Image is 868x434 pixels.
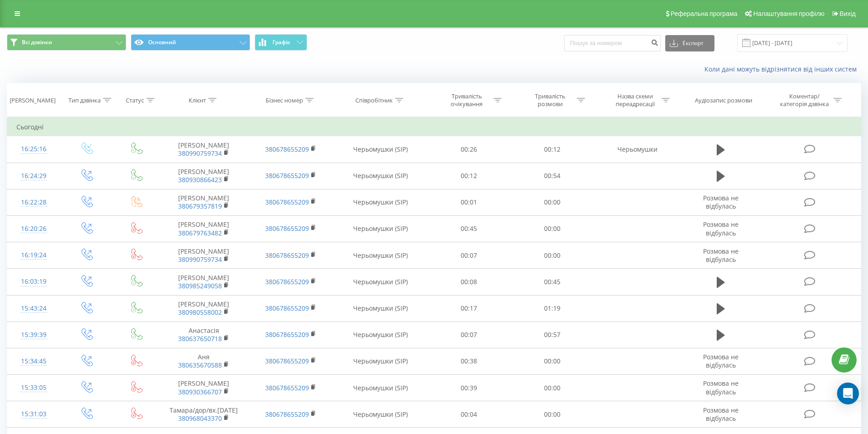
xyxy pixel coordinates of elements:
td: Аня [160,348,247,374]
td: 00:45 [427,215,511,242]
div: Коментар/категорія дзвінка [778,92,831,108]
a: 380968043370 [178,414,222,423]
td: Черьомушки (SIP) [334,242,427,269]
a: 380635670588 [178,361,222,369]
a: 380930366707 [178,388,222,396]
a: 380990759734 [178,255,222,264]
td: 00:00 [511,401,594,428]
td: Черьомушки (SIP) [334,295,427,322]
td: Черьомушки [594,136,680,163]
td: 00:38 [427,348,511,374]
a: 380930866423 [178,175,222,184]
td: Черьомушки (SIP) [334,348,427,374]
a: 380678655209 [265,410,309,419]
div: Бізнес номер [266,97,303,104]
input: Пошук за номером [564,35,661,51]
div: Клієнт [189,97,206,104]
a: 380980558002 [178,308,222,317]
td: 00:17 [427,295,511,322]
a: 380678655209 [265,224,309,233]
td: [PERSON_NAME] [160,215,247,242]
div: Статус [126,97,144,104]
td: Черьомушки (SIP) [334,215,427,242]
span: Всі дзвінки [22,39,52,46]
td: 00:00 [511,189,594,215]
td: Черьомушки (SIP) [334,401,427,428]
td: Черьомушки (SIP) [334,189,427,215]
td: 00:54 [511,163,594,189]
td: [PERSON_NAME] [160,242,247,269]
a: Коли дані можуть відрізнятися вiд інших систем [704,65,861,73]
span: Розмова не відбулась [703,352,739,369]
a: 380678655209 [265,198,309,206]
td: 00:08 [427,269,511,295]
a: 380678655209 [265,251,309,260]
span: Розмова не відбулась [703,220,739,237]
div: Назва схеми переадресації [611,92,659,108]
td: 00:00 [511,215,594,242]
div: 15:43:24 [16,300,51,317]
td: Тамара/дор/вх.[DATE] [160,401,247,428]
td: 00:04 [427,401,511,428]
div: 16:20:26 [16,220,51,238]
a: 380678655209 [265,171,309,180]
div: 15:34:45 [16,352,51,370]
div: Тривалість очікування [442,92,491,108]
span: Розмова не відбулась [703,379,739,396]
td: 01:19 [511,295,594,322]
div: Тривалість розмови [526,92,575,108]
td: [PERSON_NAME] [160,163,247,189]
a: 380678655209 [265,330,309,339]
td: Черьомушки (SIP) [334,269,427,295]
td: 00:57 [511,322,594,348]
td: 00:39 [427,375,511,401]
td: 00:00 [511,348,594,374]
a: 380679357819 [178,202,222,210]
div: 15:31:03 [16,405,51,423]
td: 00:45 [511,269,594,295]
a: 380678655209 [265,277,309,286]
td: Черьомушки (SIP) [334,322,427,348]
div: 16:19:24 [16,246,51,264]
span: Налаштування профілю [753,10,824,17]
a: 380679763482 [178,229,222,237]
div: [PERSON_NAME] [10,97,56,104]
div: Аудіозапис розмови [695,97,752,104]
td: 00:07 [427,242,511,269]
td: 00:00 [511,375,594,401]
div: Тип дзвінка [68,97,101,104]
td: Черьомушки (SIP) [334,136,427,163]
td: 00:12 [511,136,594,163]
td: 00:07 [427,322,511,348]
span: Розмова не відбулась [703,194,739,210]
td: [PERSON_NAME] [160,269,247,295]
button: Експорт [665,35,714,51]
a: 380678655209 [265,145,309,153]
div: 16:22:28 [16,194,51,211]
div: 16:03:19 [16,273,51,291]
a: 380678655209 [265,304,309,312]
button: Графік [255,34,307,51]
td: [PERSON_NAME] [160,375,247,401]
td: [PERSON_NAME] [160,295,247,322]
span: Розмова не відбулась [703,406,739,423]
a: 380990759734 [178,149,222,158]
span: Розмова не відбулась [703,247,739,264]
td: 00:00 [511,242,594,269]
button: Основний [131,34,250,51]
span: Реферальна програма [671,10,738,17]
span: Вихід [840,10,856,17]
td: Черьомушки (SIP) [334,375,427,401]
td: Черьомушки (SIP) [334,163,427,189]
div: 16:25:16 [16,140,51,158]
a: 380678655209 [265,383,309,392]
td: 00:01 [427,189,511,215]
div: Співробітник [355,97,393,104]
span: Графік [272,39,290,46]
div: 16:24:29 [16,167,51,185]
td: Анастасія [160,322,247,348]
a: 380637650718 [178,334,222,343]
div: Open Intercom Messenger [837,383,859,404]
td: [PERSON_NAME] [160,136,247,163]
td: 00:26 [427,136,511,163]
